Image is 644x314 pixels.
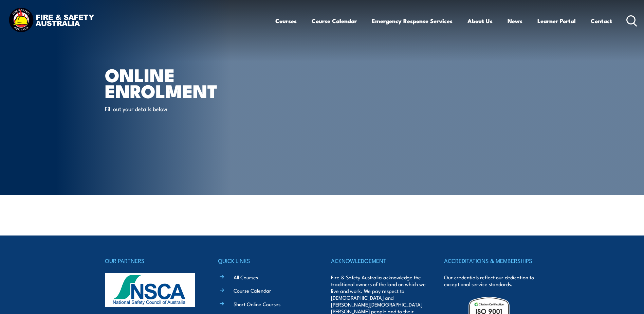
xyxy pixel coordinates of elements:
[234,274,258,281] a: All Courses
[372,12,453,30] a: Emergency Response Services
[467,12,493,30] a: About Us
[537,12,576,30] a: Learner Portal
[234,287,271,294] a: Course Calendar
[508,12,522,30] a: News
[312,12,357,30] a: Course Calendar
[331,256,426,265] h4: ACKNOWLEDGEMENT
[444,256,539,265] h4: ACCREDITATIONS & MEMBERSHIPS
[105,273,195,307] img: nsca-logo-footer
[234,300,280,308] a: Short Online Courses
[444,274,539,287] p: Our credentials reflect our dedication to exceptional service standards.
[275,12,297,30] a: Courses
[105,256,200,265] h4: OUR PARTNERS
[218,256,313,265] h4: QUICK LINKS
[105,105,229,112] p: Fill out your details below
[591,12,612,30] a: Contact
[105,67,273,98] h1: Online Enrolment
